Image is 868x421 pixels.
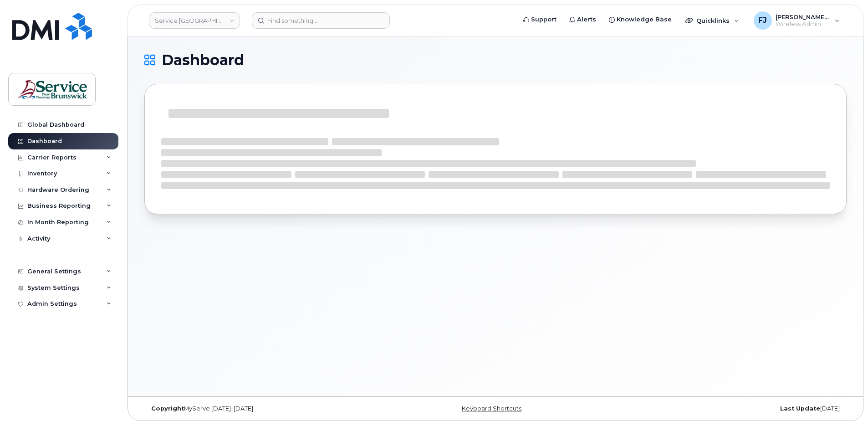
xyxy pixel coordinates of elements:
[462,405,521,412] a: Keyboard Shortcuts
[613,405,847,412] div: [DATE]
[151,405,184,412] strong: Copyright
[144,405,378,412] div: MyServe [DATE]–[DATE]
[780,405,820,412] strong: Last Update
[162,53,244,67] span: Dashboard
